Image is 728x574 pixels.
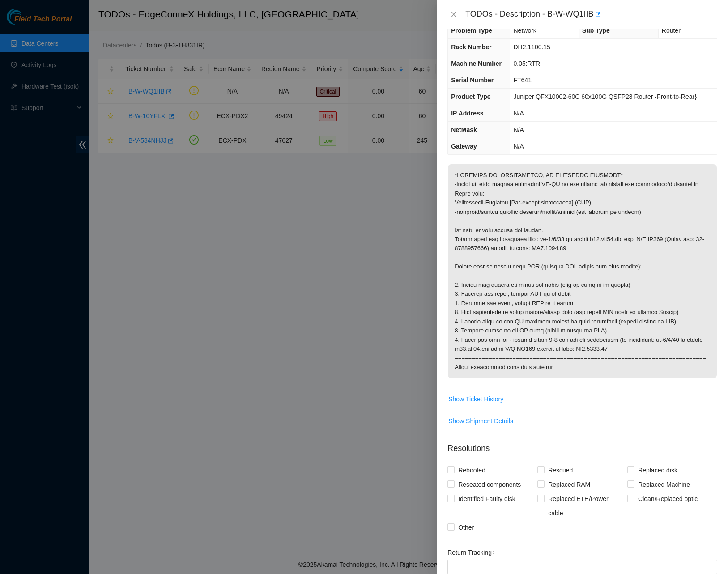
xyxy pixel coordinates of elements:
[634,477,694,492] span: Replaced Machine
[447,435,717,455] p: Resolutions
[582,27,610,34] span: Sub Type
[447,10,460,19] button: Close
[448,164,717,378] p: *LOREMIPS DOLORSITAMETCO, AD ELITSEDDO EIUSMODT* -incidi utl etdo magnaa enimadmi VE-QU no exe ul...
[545,477,594,492] span: Replaced RAM
[513,27,536,34] span: Network
[451,126,477,133] span: NetMask
[634,492,701,506] span: Clean/Replaced optic
[448,416,513,426] span: Show Shipment Details
[455,477,524,492] span: Reseated components
[455,463,489,477] span: Rebooted
[455,520,477,535] span: Other
[451,93,490,100] span: Product Type
[545,492,627,520] span: Replaced ETH/Power cable
[513,60,540,67] span: 0.05:RTR
[447,545,498,560] label: Return Tracking
[451,60,502,67] span: Machine Number
[447,560,717,574] input: Return Tracking
[451,143,477,150] span: Gateway
[448,394,503,404] span: Show Ticket History
[513,110,524,117] span: N/A
[465,7,717,21] div: TODOs - Description - B-W-WQ1IIB
[451,27,492,34] span: Problem Type
[545,463,576,477] span: Rescued
[451,77,494,84] span: Serial Number
[513,43,550,51] span: DH2.1100.15
[450,11,457,18] span: close
[451,43,491,51] span: Rack Number
[448,414,514,428] button: Show Shipment Details
[513,143,524,150] span: N/A
[634,463,681,477] span: Replaced disk
[455,492,519,506] span: Identified Faulty disk
[448,392,504,406] button: Show Ticket History
[662,27,681,34] span: Router
[451,110,483,117] span: IP Address
[513,77,531,84] span: FT641
[513,93,696,100] span: Juniper QFX10002-60C 60x100G QSFP28 Router {Front-to-Rear}
[513,126,524,133] span: N/A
